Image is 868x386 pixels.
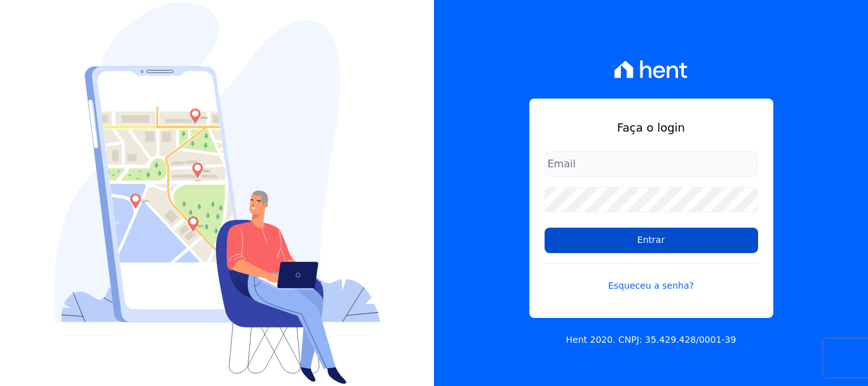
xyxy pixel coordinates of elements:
[545,228,758,253] input: Entrar
[545,151,758,177] input: Email
[545,119,758,136] h1: Faça o login
[566,333,736,347] p: Hent 2020. CNPJ: 35.429.428/0001-39
[54,2,381,384] img: Login
[545,263,758,293] a: Esqueceu a senha?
